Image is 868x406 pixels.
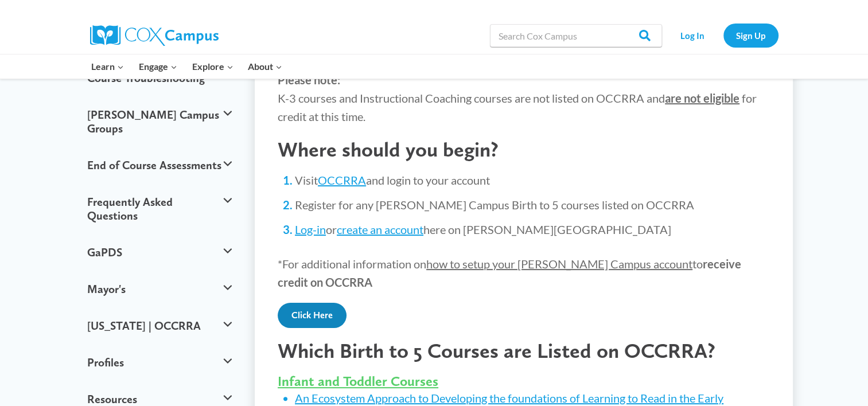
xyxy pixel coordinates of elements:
[278,373,438,389] span: Infant and Toddler Courses
[278,338,770,363] h2: Which Birth to 5 Courses are Listed on OCCRRA?
[668,24,718,47] a: Log In
[81,147,238,184] button: End of Course Assessments
[295,197,770,213] li: Register for any [PERSON_NAME] Campus Birth to 5 courses listed on OCCRRA
[81,271,238,307] button: Mayor's
[278,257,741,289] strong: receive credit on OCCRRA
[81,184,238,234] button: Frequently Asked Questions
[426,257,692,271] span: how to setup your [PERSON_NAME] Campus account
[723,24,779,47] a: Sign Up
[318,173,366,187] a: OCCRRA
[295,222,326,236] a: Log-in
[337,222,423,236] a: create an account
[278,34,770,126] p: [PERSON_NAME][GEOGRAPHIC_DATA] are the . K-3 courses and Instructional Coaching courses are not l...
[81,344,238,381] button: Profiles
[84,54,290,79] nav: Primary Navigation
[278,255,770,291] p: *For additional information on to
[90,25,219,46] img: Cox Campus
[295,221,770,237] li: or here on [PERSON_NAME][GEOGRAPHIC_DATA]
[131,54,185,79] button: Child menu of Engage
[81,234,238,271] button: GaPDS
[278,137,770,162] h2: Where should you begin?
[240,54,290,79] button: Child menu of About
[278,73,340,87] strong: Please note:
[185,54,241,79] button: Child menu of Explore
[665,91,739,105] strong: are not eligible
[81,96,238,147] button: [PERSON_NAME] Campus Groups
[278,303,347,328] a: Click Here
[84,54,132,79] button: Child menu of Learn
[295,172,770,188] li: Visit and login to your account
[490,24,662,47] input: Search Cox Campus
[81,307,238,344] button: [US_STATE] | OCCRRA
[668,24,779,47] nav: Secondary Navigation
